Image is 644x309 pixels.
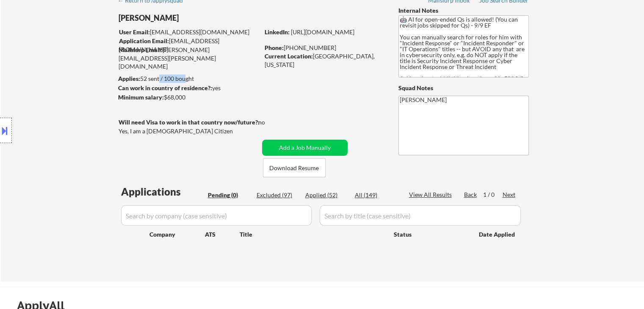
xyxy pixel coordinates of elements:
div: Yes, I am a [DEMOGRAPHIC_DATA] Citizen [119,127,262,135]
button: Add a Job Manually [262,140,348,156]
strong: User Email: [119,28,150,36]
div: Pending (0) [208,191,250,199]
div: Company [149,230,205,239]
div: yes [118,84,257,92]
div: [PERSON_NAME] [119,13,293,23]
div: 52 sent / 100 bought [118,74,259,83]
div: ATS [205,230,240,239]
div: Next [503,190,516,199]
strong: Will need Visa to work in that country now/future?: [119,119,260,126]
div: [PHONE_NUMBER] [265,44,384,52]
div: $68,000 [118,93,259,102]
input: Search by company (case sensitive) [121,205,312,226]
strong: Can work in country of residence?: [118,84,212,91]
a: [URL][DOMAIN_NAME] [291,28,354,36]
strong: Mailslurp Email: [119,46,163,53]
strong: Current Location: [265,52,313,60]
div: View All Results [409,190,454,199]
div: Applications [121,187,205,197]
button: Download Resume [263,158,326,177]
div: [EMAIL_ADDRESS][DOMAIN_NAME] [119,28,259,36]
div: Squad Notes [398,84,529,92]
div: Title [240,230,386,239]
div: no [258,118,282,127]
div: Date Applied [479,230,516,239]
strong: Application Email: [119,37,169,44]
strong: LinkedIn: [265,28,290,36]
div: [PERSON_NAME][EMAIL_ADDRESS][PERSON_NAME][DOMAIN_NAME] [119,46,259,71]
div: 1 / 0 [483,190,503,199]
input: Search by title (case sensitive) [320,205,521,226]
div: [EMAIL_ADDRESS][DOMAIN_NAME] [119,37,259,53]
div: Excluded (97) [257,191,299,199]
div: [GEOGRAPHIC_DATA], [US_STATE] [265,52,384,69]
strong: Phone: [265,44,284,51]
div: Internal Notes [398,6,529,15]
div: Status [394,226,467,242]
div: Applied (52) [305,191,348,199]
div: All (149) [355,191,397,199]
div: Back [464,190,478,199]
